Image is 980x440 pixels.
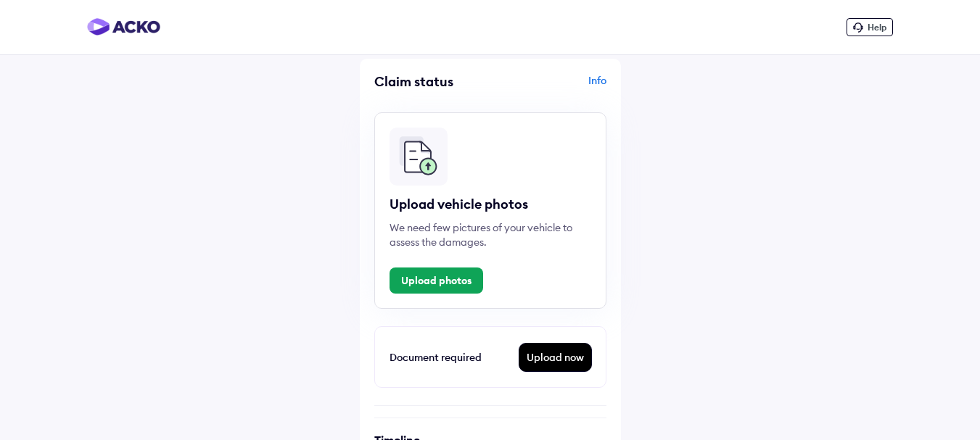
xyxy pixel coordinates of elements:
[868,22,886,33] span: Help
[374,73,487,90] div: Claim status
[494,73,606,101] div: Info
[390,349,519,366] div: Document required
[390,220,591,249] div: We need few pictures of your vehicle to assess the damages.
[519,344,591,371] div: Upload now
[87,18,160,36] img: horizontal-gradient.png
[390,196,591,213] div: Upload vehicle photos
[390,267,483,294] button: Upload photos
